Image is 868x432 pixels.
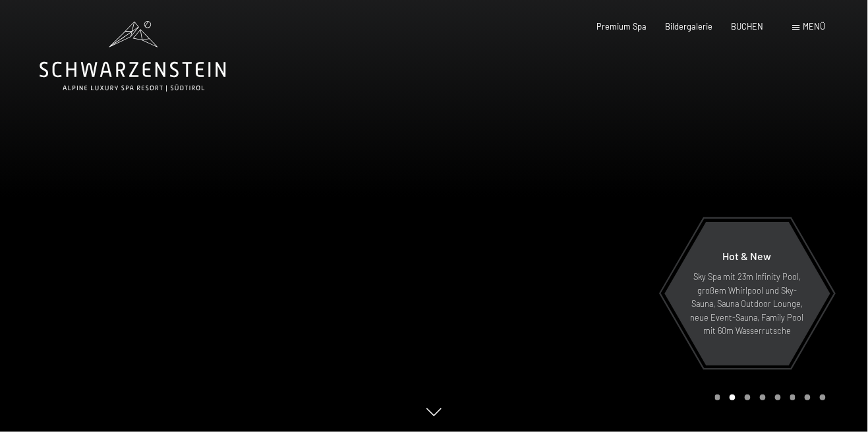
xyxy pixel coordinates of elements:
[775,394,781,400] div: Carousel Page 5
[790,394,796,400] div: Carousel Page 6
[597,21,647,32] a: Premium Spa
[760,394,766,400] div: Carousel Page 4
[710,394,826,400] div: Carousel Pagination
[664,221,831,366] a: Hot & New Sky Spa mit 23m Infinity Pool, großem Whirlpool und Sky-Sauna, Sauna Outdoor Lounge, ne...
[803,21,826,32] span: Menü
[730,394,736,400] div: Carousel Page 2 (Current Slide)
[732,21,764,32] a: BUCHEN
[723,250,772,262] span: Hot & New
[745,394,751,400] div: Carousel Page 3
[715,394,721,400] div: Carousel Page 1
[690,270,805,337] p: Sky Spa mit 23m Infinity Pool, großem Whirlpool und Sky-Sauna, Sauna Outdoor Lounge, neue Event-S...
[820,394,826,400] div: Carousel Page 8
[666,21,713,32] a: Bildergalerie
[805,394,811,400] div: Carousel Page 7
